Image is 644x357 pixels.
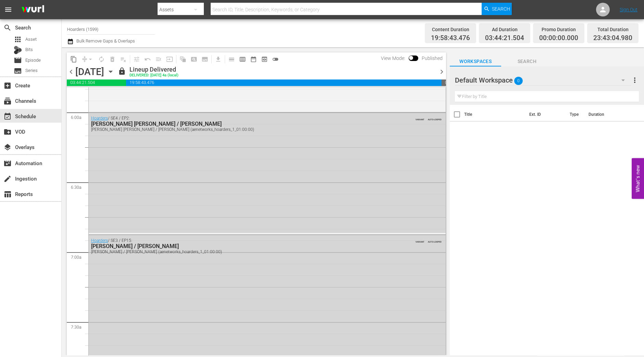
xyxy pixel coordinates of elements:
[631,76,639,84] span: more_vert
[620,7,637,12] a: Sign Out
[3,112,12,121] span: Schedule
[91,116,406,132] div: / SE4 / EP2:
[14,46,22,54] div: Bits
[129,66,178,73] div: Lineup Delivered
[126,79,442,86] span: 19:58:43.476
[91,121,406,127] div: [PERSON_NAME] [PERSON_NAME] / [PERSON_NAME]
[25,46,33,53] span: Bits
[428,237,442,243] span: AUTO-LOOPED
[75,38,135,44] span: Bulk Remove Gaps & Overlaps
[3,128,12,136] span: VOD
[492,3,510,15] span: Search
[16,2,49,18] img: ans4CAIJ8jUAAAAAAAAAAAAAAAAAAAAAAAAgQb4GAAAAAAAAAAAAAAAAAAAAAAAAJMjXAAAAAAAAAAAAAAAAAAAAAAAAgAT5G...
[416,237,424,243] span: VARIANT
[68,54,79,65] span: Copy Lineup
[107,54,118,65] span: Select an event to delete
[632,158,644,199] button: Open Feedback Widget
[3,143,12,151] span: Overlays
[431,34,470,42] span: 19:58:43.476
[14,67,22,75] span: Series
[3,82,12,90] span: Create
[428,115,442,121] span: AUTO-LOOPED
[261,56,268,63] span: preview_outlined
[416,115,424,121] span: VARIANT
[75,66,104,77] div: [DATE]
[566,105,584,124] th: Type
[91,243,406,249] div: [PERSON_NAME] / [PERSON_NAME]
[455,71,631,90] div: Default Workspace
[539,25,578,34] div: Promo Duration
[437,67,446,76] span: chevron_right
[164,54,175,65] span: Update Metadata from Key Asset
[485,34,524,42] span: 03:44:21.504
[3,159,12,168] span: Automation
[482,3,512,15] button: Search
[409,56,413,60] span: Toggle to switch from Published to Draft view.
[272,56,279,63] span: toggle_off
[539,34,578,42] span: 00:00:00.000
[91,116,108,121] a: Hoarders
[14,35,22,44] span: Asset
[431,25,470,34] div: Content Duration
[4,5,12,14] span: menu
[418,56,446,61] span: Published
[91,127,406,132] div: [PERSON_NAME] [PERSON_NAME] / [PERSON_NAME] (aenetworks_hoarders_1_01:00:00)
[631,72,639,88] button: more_vert
[96,54,107,65] span: Loop Content
[142,54,153,65] span: Revert to Primary Episode
[79,54,96,65] span: Remove Gaps & Overlaps
[118,54,129,65] span: Clear Lineup
[70,56,77,63] span: content_copy
[584,105,626,124] th: Duration
[129,73,178,78] div: DELIVERED: [DATE] 4a (local)
[14,56,22,64] span: Episode
[514,74,523,88] span: 0
[25,67,38,74] span: Series
[377,56,409,61] span: View Mode:
[118,67,126,75] span: lock
[67,67,75,76] span: chevron_left
[501,57,553,66] span: Search
[593,25,632,34] div: Total Duration
[593,34,632,42] span: 23:43:04.980
[3,190,12,198] span: Reports
[91,238,108,243] a: Hoarders
[3,175,12,183] span: Ingestion
[25,36,37,43] span: Asset
[188,54,199,65] span: Create Search Block
[25,57,41,64] span: Episode
[91,249,406,254] div: [PERSON_NAME] / [PERSON_NAME] (aenetworks_hoarders_1_01:00:00)
[442,79,446,86] span: 00:16:55.020
[91,238,406,254] div: / SE3 / EP15:
[153,54,164,65] span: Fill episodes with ad slates
[250,56,257,63] span: date_range_outlined
[485,25,524,34] div: Ad Duration
[239,56,246,63] span: calendar_view_week_outlined
[450,57,501,66] span: Workspaces
[67,79,126,86] span: 03:44:21.504
[3,24,12,32] span: Search
[525,105,566,124] th: Ext. ID
[175,52,188,66] span: Refresh All Search Blocks
[464,105,525,124] th: Title
[270,54,281,65] span: 24 hours Lineup View is OFF
[3,97,12,105] span: Channels
[129,52,142,66] span: Customize Events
